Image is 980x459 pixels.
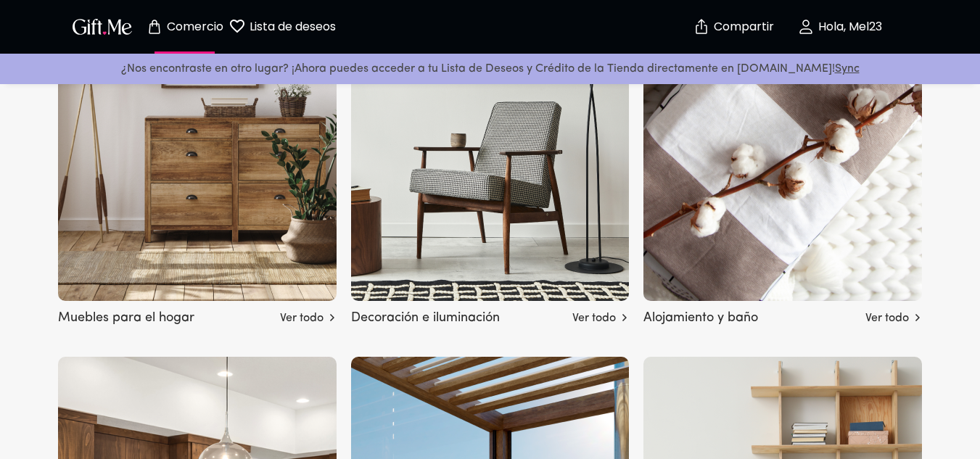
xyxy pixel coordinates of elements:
[351,312,500,325] font: Decoración e iluminación
[693,18,710,36] img: seguro
[572,313,616,324] font: Ver todo
[68,18,136,36] button: Logotipo de GiftMe
[643,312,758,325] font: Alojamiento y baño
[250,18,336,35] font: Lista de deseos
[572,304,629,327] a: Ver todo
[714,18,774,35] font: Compartir
[145,4,225,50] button: Página de la tienda
[643,290,922,324] a: Alojamiento y baño
[167,18,223,35] font: Comercio
[865,304,922,327] a: Ver todo
[708,1,759,52] button: Compartir
[280,313,324,324] font: Ver todo
[121,63,835,75] font: ¿Nos encontraste en otro lugar? ¡Ahora puedes acceder a tu Lista de Deseos y Crédito de la Tienda...
[280,304,337,327] a: Ver todo
[767,4,913,50] button: Hola, Mel23
[351,290,630,324] a: Decoración e iluminación
[58,290,337,324] a: Muebles para el hogar
[242,4,322,50] button: Página de lista de deseos
[818,18,882,35] font: Hola, Mel23
[58,312,194,325] font: Muebles para el hogar
[70,16,135,37] img: Logotipo de GiftMe
[865,313,909,324] font: Ver todo
[835,63,860,75] a: Sync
